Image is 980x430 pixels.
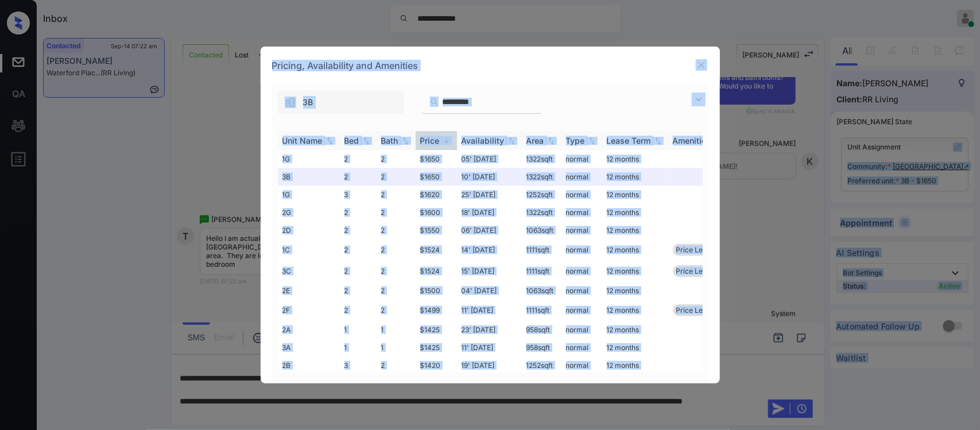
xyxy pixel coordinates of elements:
[416,321,457,339] td: $1425
[278,260,340,282] td: 3C
[340,321,377,339] td: 1
[416,239,457,260] td: $1524
[561,204,602,221] td: normal
[522,204,561,221] td: 1322 sqft
[377,239,416,260] td: 2
[692,93,706,106] img: icon-zuma
[377,321,416,339] td: 1
[416,300,457,321] td: $1499
[278,186,340,204] td: 1G
[586,137,598,145] img: sorting
[340,168,377,186] td: 2
[377,339,416,356] td: 1
[416,221,457,239] td: $1550
[278,239,340,260] td: 1C
[278,221,340,239] td: 2D
[457,221,522,239] td: 06' [DATE]
[377,186,416,204] td: 2
[278,339,340,356] td: 3A
[561,221,602,239] td: normal
[676,306,718,314] span: Price Leader
[416,204,457,221] td: $1600
[285,97,296,108] img: icon-zuma
[278,300,340,321] td: 2F
[377,204,416,221] td: 2
[278,150,340,168] td: 1G
[377,356,416,374] td: 2
[602,282,668,300] td: 12 months
[676,267,718,275] span: Price Leader
[377,300,416,321] td: 2
[278,168,340,186] td: 3B
[361,137,372,145] img: sorting
[602,221,668,239] td: 12 months
[416,339,457,356] td: $1425
[457,204,522,221] td: 18' [DATE]
[602,300,668,321] td: 12 months
[261,47,720,85] div: Pricing, Availability and Amenities
[457,339,522,356] td: 11' [DATE]
[561,300,602,321] td: normal
[457,260,522,282] td: 15' [DATE]
[377,150,416,168] td: 2
[340,356,377,374] td: 3
[420,136,440,145] div: Price
[340,150,377,168] td: 2
[278,282,340,300] td: 2E
[278,204,340,221] td: 2G
[457,150,522,168] td: 05' [DATE]
[602,356,668,374] td: 12 months
[457,239,522,260] td: 14' [DATE]
[340,186,377,204] td: 3
[457,168,522,186] td: 10' [DATE]
[457,356,522,374] td: 19' [DATE]
[340,239,377,260] td: 2
[602,168,668,186] td: 12 months
[278,356,340,374] td: 2B
[561,339,602,356] td: normal
[340,204,377,221] td: 2
[441,136,452,145] img: sorting
[526,136,544,145] div: Area
[462,136,505,145] div: Availability
[522,339,561,356] td: 958 sqft
[522,282,561,300] td: 1063 sqft
[381,136,398,145] div: Bath
[416,260,457,282] td: $1524
[340,282,377,300] td: 2
[278,321,340,339] td: 2A
[561,282,602,300] td: normal
[344,136,359,145] div: Bed
[566,136,585,145] div: Type
[340,221,377,239] td: 2
[377,260,416,282] td: 2
[416,282,457,300] td: $1500
[602,150,668,168] td: 12 months
[522,356,561,374] td: 1252 sqft
[340,300,377,321] td: 2
[506,137,517,145] img: sorting
[522,321,561,339] td: 958 sqft
[522,221,561,239] td: 1063 sqft
[522,300,561,321] td: 1111 sqft
[676,245,718,254] span: Price Leader
[522,150,561,168] td: 1322 sqft
[522,260,561,282] td: 1111 sqft
[377,282,416,300] td: 2
[340,260,377,282] td: 2
[602,186,668,204] td: 12 months
[673,136,711,145] div: Amenities
[457,282,522,300] td: 04' [DATE]
[416,356,457,374] td: $1420
[561,239,602,260] td: normal
[561,356,602,374] td: normal
[602,321,668,339] td: 12 months
[561,150,602,168] td: normal
[602,239,668,260] td: 12 months
[457,186,522,204] td: 25' [DATE]
[340,339,377,356] td: 1
[522,186,561,204] td: 1252 sqft
[457,321,522,339] td: 23' [DATE]
[400,137,411,145] img: sorting
[602,260,668,282] td: 12 months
